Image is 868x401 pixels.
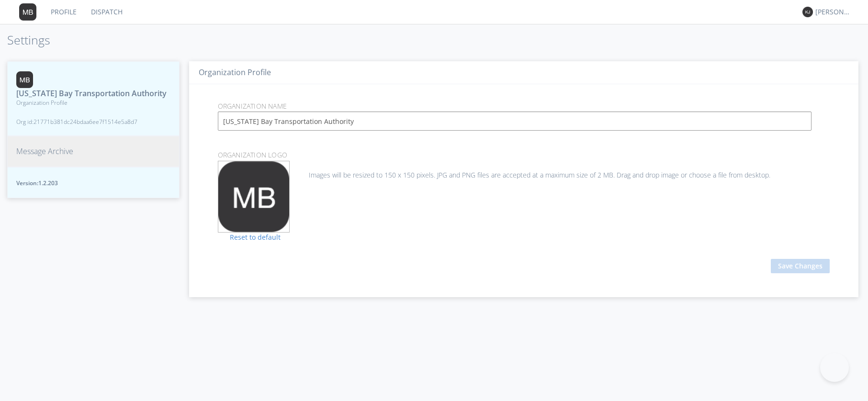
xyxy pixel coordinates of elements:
[199,68,849,77] h3: Organization Profile
[820,353,849,382] iframe: Toggle Customer Support
[211,150,837,160] p: Organization Logo
[7,167,180,198] button: Version:1.2.203
[19,3,36,21] img: 373638.png
[16,118,167,126] span: Org id: 21771b381dc24bdaa6ee7f1514e5a8d7
[16,179,170,187] span: Version: 1.2.203
[16,99,167,107] span: Organization Profile
[7,61,180,136] button: [US_STATE] Bay Transportation AuthorityOrganization ProfileOrg id:21771b381dc24bdaa6ee7f1514e5a8d7
[7,136,180,167] button: Message Archive
[218,233,281,242] a: Reset to default
[16,146,73,157] span: Message Archive
[211,101,837,111] p: Organization Name
[16,88,167,99] span: [US_STATE] Bay Transportation Authority
[771,259,830,273] button: Save Changes
[802,7,813,17] img: 373638.png
[16,71,33,88] img: 373638.png
[218,161,289,232] img: 373638.png
[218,111,812,131] input: Enter Organization Name
[815,7,851,17] div: [PERSON_NAME]
[218,161,830,180] div: Images will be resized to 150 x 150 pixels. JPG and PNG files are accepted at a maximum size of 2...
